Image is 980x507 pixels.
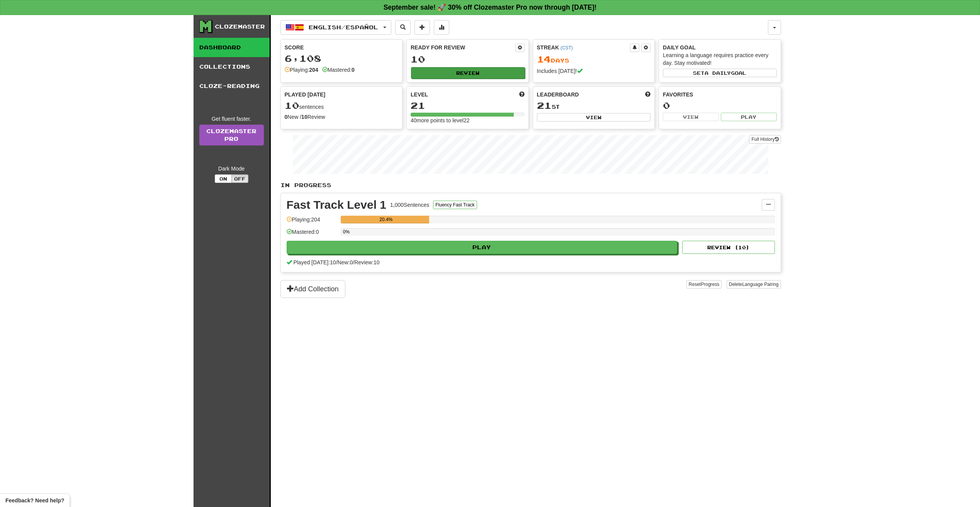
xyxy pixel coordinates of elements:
[215,23,265,30] div: Clozemaster
[343,216,429,223] div: 20.4%
[705,70,731,76] span: a daily
[287,241,678,254] button: Play
[434,20,449,35] button: More stats
[749,135,781,144] button: Full History
[285,113,399,121] div: New / Review
[742,282,778,287] span: Language Pairing
[285,101,399,111] div: sentences
[194,57,270,76] a: Collections
[686,280,722,289] button: ResetProgress
[354,259,379,265] span: Review: 10
[645,91,651,98] span: This week in points, UTC
[663,51,777,67] div: Learning a language requires practice every day. Stay motivated!
[199,125,264,145] a: ClozemasterPro
[411,117,525,124] div: 40 more points to level 22
[537,44,630,51] div: Streak
[537,101,651,111] div: st
[663,113,719,121] button: View
[287,228,337,241] div: Mastered: 0
[194,76,270,96] a: Cloze-Reading
[433,201,477,209] button: Fluency Fast Track
[663,101,777,110] div: 0
[384,3,597,11] strong: September sale! 🚀 30% off Clozemaster Pro now through [DATE]!
[285,114,288,120] strong: 0
[285,91,326,98] span: Played [DATE]
[663,91,777,98] div: Favorites
[287,199,387,211] div: Fast Track Level 1
[285,54,399,63] div: 6,108
[231,174,248,183] button: Off
[414,20,430,35] button: Add sentence to collection
[285,66,318,74] div: Playing:
[560,45,573,51] a: (CST)
[411,91,428,98] span: Level
[352,67,355,73] strong: 0
[411,54,525,64] div: 10
[280,181,781,189] p: In Progress
[663,69,777,77] button: Seta dailygoal
[537,113,651,122] button: View
[293,259,336,265] span: Played [DATE]: 10
[395,20,411,35] button: Search sentences
[215,174,232,183] button: On
[338,259,353,265] span: New: 0
[287,216,337,228] div: Playing: 204
[411,67,525,79] button: Review
[537,100,552,111] span: 21
[5,497,64,504] span: Open feedback widget
[280,20,391,35] button: English/Español
[411,44,515,51] div: Ready for Review
[322,66,355,74] div: Mastered:
[537,54,551,64] span: 14
[285,44,399,51] div: Score
[727,280,781,289] button: DeleteLanguage Pairing
[663,44,777,51] div: Daily Goal
[194,38,270,57] a: Dashboard
[280,280,345,298] button: Add Collection
[701,282,719,287] span: Progress
[682,241,775,254] button: Review (10)
[519,91,525,98] span: Score more points to level up
[537,91,579,98] span: Leaderboard
[199,115,264,123] div: Get fluent faster.
[336,259,338,265] span: /
[411,101,525,110] div: 21
[285,100,299,111] span: 10
[390,201,429,209] div: 1,000 Sentences
[301,114,307,120] strong: 10
[199,165,264,172] div: Dark Mode
[537,67,651,75] div: Includes [DATE]!
[309,24,378,30] span: English / Español
[537,54,651,64] div: Day s
[721,113,777,121] button: Play
[309,67,318,73] strong: 204
[353,259,354,265] span: /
